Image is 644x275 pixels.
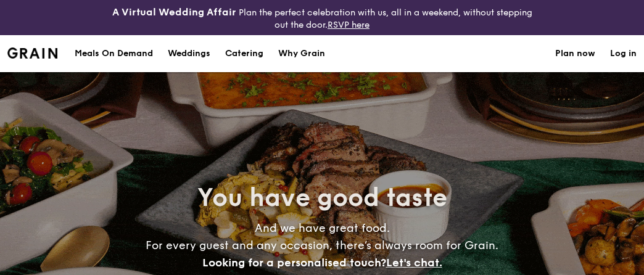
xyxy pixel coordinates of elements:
a: Logotype [7,47,57,59]
div: Meals On Demand [75,35,153,72]
a: Catering [218,35,271,72]
span: Looking for a personalised touch? [202,256,386,269]
a: Weddings [160,35,218,72]
a: Plan now [555,35,595,72]
a: Log in [610,35,637,72]
span: And we have great food. For every guest and any occasion, there’s always room for Grain. [146,221,498,269]
div: Plan the perfect celebration with us, all in a weekend, without stepping out the door. [107,5,537,30]
img: Grain [7,47,57,59]
a: Meals On Demand [67,35,160,72]
div: Why Grain [278,35,325,72]
a: Why Grain [271,35,332,72]
div: Weddings [168,35,210,72]
span: You have good taste [197,183,447,213]
a: RSVP here [328,20,369,30]
h4: A Virtual Wedding Affair [112,5,236,20]
span: Let's chat. [386,256,442,269]
h1: Catering [225,35,263,72]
